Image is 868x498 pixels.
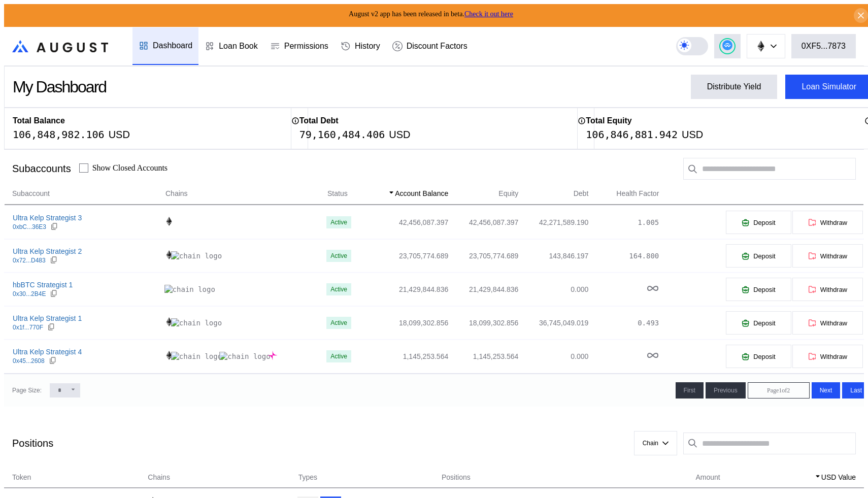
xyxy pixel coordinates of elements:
[407,42,468,51] div: Discount Factors
[747,34,785,58] button: chain logo
[589,239,659,273] td: 164.800
[820,319,847,327] span: Withdraw
[299,128,385,141] div: 79,160,484.406
[164,351,174,360] img: chain logo
[92,163,168,173] label: Show Closed Accounts
[13,347,82,356] div: Ultra Kelp Strategist 4
[792,210,863,235] button: Withdraw
[519,273,589,306] td: 0.000
[755,41,766,52] img: chain logo
[802,42,846,51] div: 0XF5...7873
[148,472,170,483] span: Chains
[13,223,46,230] div: 0xbC...36E3
[363,239,449,273] td: 23,705,774.689
[264,27,335,65] a: Permissions
[12,438,53,449] div: Positions
[753,252,775,260] span: Deposit
[464,10,513,18] a: Check it out here
[753,353,775,360] span: Deposit
[153,41,192,50] div: Dashboard
[132,27,198,65] a: Dashboard
[335,27,386,65] a: History
[706,382,746,399] button: Previous
[13,357,45,364] div: 0x45...2608
[330,286,347,293] div: Active
[792,277,863,302] button: Withdraw
[725,277,791,302] button: Deposit
[820,286,847,293] span: Withdraw
[820,353,847,360] span: Withdraw
[13,290,46,297] div: 0x30...2B4E
[327,188,348,199] span: Status
[449,306,519,340] td: 18,099,302.856
[519,306,589,340] td: 36,745,049.019
[13,314,82,323] div: Ultra Kelp Strategist 1
[449,239,519,273] td: 23,705,774.689
[449,340,519,373] td: 1,145,253.564
[198,27,264,65] a: Loan Book
[219,42,258,51] div: Loan Book
[791,34,856,58] button: 0XF5...7873
[792,344,863,369] button: Withdraw
[725,311,791,335] button: Deposit
[812,382,841,399] button: Next
[363,273,449,306] td: 21,429,844.836
[164,285,215,294] img: chain logo
[363,306,449,340] td: 18,099,302.856
[349,10,513,18] span: August v2 app has been released in beta.
[284,42,328,51] div: Permissions
[164,217,174,226] img: chain logo
[767,387,790,394] span: Page 1 of 2
[725,210,791,235] button: Deposit
[519,239,589,273] td: 143,846.197
[725,344,791,369] button: Deposit
[13,257,46,264] div: 0x72...D483
[298,472,317,483] span: Types
[589,206,659,239] td: 1.005
[165,188,188,199] span: Chains
[12,387,42,394] div: Page Size:
[714,387,738,394] span: Previous
[363,340,449,373] td: 1,145,253.564
[682,128,703,141] div: USD
[820,387,832,394] span: Next
[330,353,347,360] div: Active
[219,352,270,361] img: chain logo
[643,440,658,447] span: Chain
[753,319,775,327] span: Deposit
[386,27,474,65] a: Discount Factors
[13,213,82,222] div: Ultra Kelp Strategist 3
[449,273,519,306] td: 21,429,844.836
[802,82,856,91] div: Loan Simulator
[684,387,695,394] span: First
[13,128,105,141] div: 106,848,982.106
[363,206,449,239] td: 42,456,087.397
[820,219,847,226] span: Withdraw
[792,311,863,335] button: Withdraw
[395,188,448,199] span: Account Balance
[820,252,847,260] span: Withdraw
[330,252,347,259] div: Active
[13,78,106,96] div: My Dashboard
[586,116,631,125] h2: Total Equity
[695,472,720,483] span: Amount
[850,387,862,394] span: Last
[498,188,518,199] span: Equity
[519,206,589,239] td: 42,271,589.190
[171,352,222,361] img: chain logo
[109,128,130,141] div: USD
[268,351,277,360] img: chain logo
[691,75,778,99] button: Distribute Yield
[821,472,856,483] span: USD Value
[586,128,678,141] div: 106,846,881.942
[171,318,222,327] img: chain logo
[13,247,82,256] div: Ultra Kelp Strategist 2
[753,286,775,293] span: Deposit
[519,340,589,373] td: 0.000
[589,306,659,340] td: 0.493
[164,317,174,326] img: chain logo
[164,250,174,259] img: chain logo
[13,280,73,289] div: hbBTC Strategist 1
[449,206,519,239] td: 42,456,087.397
[442,472,471,483] span: Positions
